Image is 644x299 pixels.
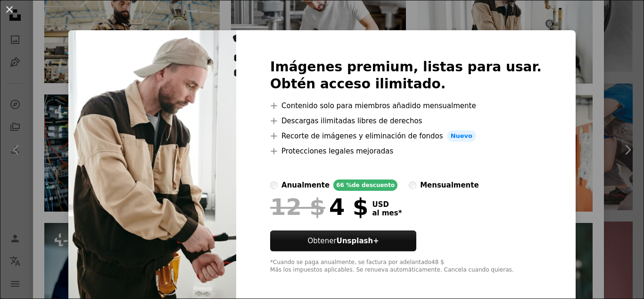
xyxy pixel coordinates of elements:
input: mensualmente [409,181,416,189]
div: anualmente [281,179,330,191]
div: mensualmente [420,179,479,191]
strong: Unsplash+ [337,237,379,245]
button: ObtenerUnsplash+ [270,231,416,251]
li: Protecciones legales mejoradas [270,145,542,157]
li: Contenido solo para miembros añadido mensualmente [270,100,542,111]
input: anualmente66 %de descuento [270,181,278,189]
li: Descargas ilimitadas libres de derechos [270,115,542,127]
h2: Imágenes premium, listas para usar. Obtén acceso ilimitado. [270,59,542,93]
li: Recorte de imágenes y eliminación de fondos [270,130,542,142]
div: *Cuando se paga anualmente, se factura por adelantado 48 $ Más los impuestos aplicables. Se renue... [270,259,542,274]
div: 66 % de descuento [333,179,397,191]
span: USD [372,200,402,209]
div: 4 $ [270,195,368,219]
span: 12 $ [270,195,325,219]
span: al mes * [372,209,402,217]
span: Nuevo [447,130,476,142]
